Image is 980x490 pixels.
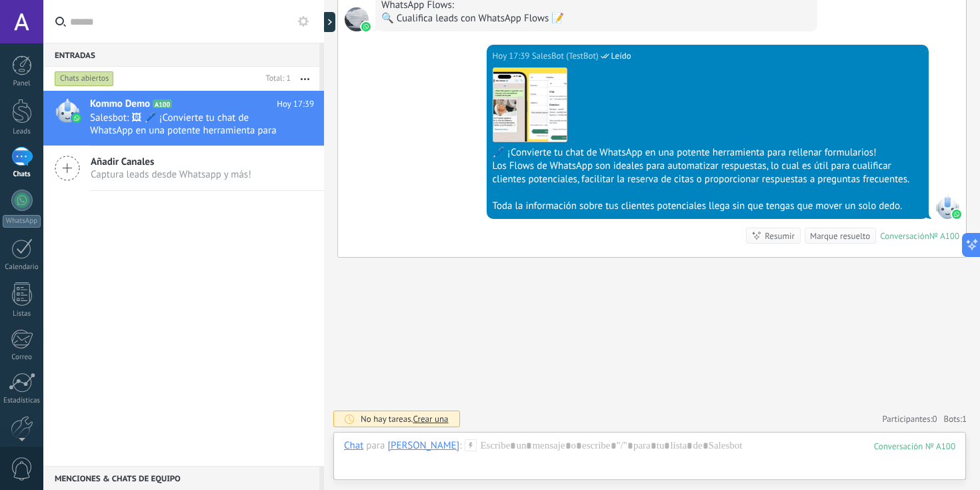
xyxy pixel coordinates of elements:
[91,156,251,168] span: Añadir Canales
[935,195,959,219] span: SalesBot
[810,230,870,242] div: Marque resuelto
[3,353,41,362] div: Correo
[3,310,41,318] div: Listas
[277,97,314,111] span: Hoy 17:39
[3,79,41,88] div: Panel
[493,146,923,160] div: 🖊️ ¡Convierte tu chat de WhatsApp en una potente herramienta para rellenar formularios!
[3,397,41,405] div: Estadísticas
[493,68,567,142] img: 5b4079b9-7796-432e-bf45-8fb994da939d
[90,111,289,137] span: Salesbot: 🖼 🖊️ ¡Convierte tu chat de WhatsApp en una potente herramienta para rellenar formulario...
[381,12,811,25] div: 🔍 Cualifica leads con WhatsApp Flows 📝
[43,466,319,490] div: Menciones & Chats de equipo
[72,113,81,123] img: waba.svg
[261,72,291,85] div: Total: 1
[361,22,371,31] img: waba.svg
[291,67,319,91] button: Más
[43,91,324,146] a: Kommo Demo A100 Hoy 17:39 Salesbot: 🖼 🖊️ ¡Convierte tu chat de WhatsApp en una potente herramient...
[929,230,959,242] div: № A100
[532,49,599,63] span: SalesBot (TestBot)
[3,170,41,179] div: Chats
[962,413,967,425] span: 1
[91,168,251,181] span: Captura leads desde Whatsapp y más!
[459,439,461,453] span: :
[322,12,335,32] div: Ocultar
[3,128,41,136] div: Leads
[361,413,449,425] div: No hay tareas.
[493,49,532,63] div: Hoy 17:39
[387,439,459,451] div: Arela Solis
[874,441,955,452] div: 100
[43,43,319,67] div: Entradas
[611,49,631,63] span: Leído
[882,413,937,425] a: Participantes:0
[55,71,114,87] div: Chats abiertos
[3,215,41,228] div: WhatsApp
[880,230,929,242] div: Conversación
[933,413,937,425] span: 0
[944,413,967,425] span: Bots:
[3,263,41,272] div: Calendario
[765,230,795,242] div: Resumir
[952,210,961,219] img: waba.svg
[493,160,923,186] div: Los Flows de WhatsApp son ideales para automatizar respuestas, lo cual es útil para cualificar cl...
[153,99,172,108] span: A100
[90,97,150,111] span: Kommo Demo
[493,200,923,213] div: Toda la información sobre tus clientes potenciales llega sin que tengas que mover un solo dedo.
[345,7,369,31] span: Arela Solis
[413,413,448,425] span: Crear una
[366,439,385,453] span: para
